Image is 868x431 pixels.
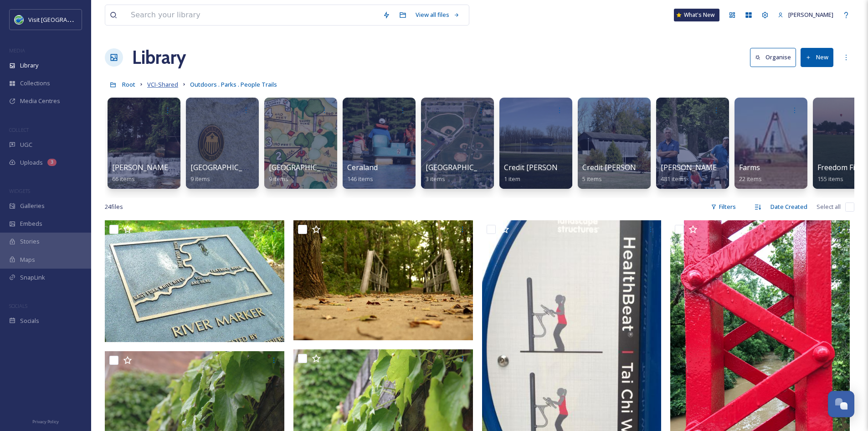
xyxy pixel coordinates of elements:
[190,80,277,88] span: Outdoors . Parks . People Trails
[426,175,445,183] span: 3 items
[112,162,244,172] span: [PERSON_NAME][GEOGRAPHIC_DATA]
[817,203,841,211] span: Select all
[582,162,702,172] span: Credit [PERSON_NAME] - Outdoors
[504,162,624,172] span: Credit [PERSON_NAME] - Outdoors
[828,391,854,417] button: Open Chat
[661,162,792,172] span: [PERSON_NAME][GEOGRAPHIC_DATA]
[801,48,833,67] button: New
[122,79,135,90] a: Root
[20,273,45,282] span: SnapLink
[817,175,843,183] span: 155 items
[347,163,378,183] a: Ceraland146 items
[739,163,762,183] a: Farms22 items
[28,15,131,24] span: Visit [GEOGRAPHIC_DATA] [US_STATE]
[112,175,135,183] span: 66 items
[817,163,865,183] a: Freedom Field155 items
[9,187,30,194] span: WIDGETS
[20,97,60,105] span: Media Centres
[126,5,378,25] input: Search your library
[739,162,760,172] span: Farms
[20,79,50,88] span: Collections
[661,175,687,183] span: 481 items
[269,175,288,183] span: 9 items
[788,10,833,19] span: [PERSON_NAME]
[190,162,264,172] span: [GEOGRAPHIC_DATA]
[674,9,719,21] a: What's New
[347,175,373,183] span: 146 items
[426,163,499,183] a: [GEOGRAPHIC_DATA]3 items
[190,163,264,183] a: [GEOGRAPHIC_DATA]9 items
[426,162,499,172] span: [GEOGRAPHIC_DATA]
[504,175,520,183] span: 1 item
[105,220,284,342] img: Rivers Guide.jpg
[15,15,24,24] img: cvctwitlogo_400x400.jpg
[347,162,378,172] span: Ceraland
[582,163,702,183] a: Credit [PERSON_NAME] - Outdoors5 items
[739,175,762,183] span: 22 items
[293,220,473,340] img: NorthHighStudentFA08 (67).JPG
[20,158,43,167] span: Uploads
[269,163,342,183] a: [GEOGRAPHIC_DATA]9 items
[9,302,27,309] span: SOCIALS
[112,163,244,183] a: [PERSON_NAME][GEOGRAPHIC_DATA]66 items
[190,79,277,90] a: Outdoors . Parks . People Trails
[582,175,602,183] span: 5 items
[122,80,135,88] span: Root
[190,175,210,183] span: 9 items
[817,162,865,172] span: Freedom Field
[147,80,178,88] span: VCI-Shared
[504,163,624,183] a: Credit [PERSON_NAME] - Outdoors1 item
[32,419,59,425] span: Privacy Policy
[20,140,32,149] span: UGC
[750,48,801,67] a: Organise
[773,6,838,24] a: [PERSON_NAME]
[269,162,342,172] span: [GEOGRAPHIC_DATA]
[20,219,42,228] span: Embeds
[20,202,45,210] span: Galleries
[411,6,464,24] a: View all files
[9,126,29,133] span: COLLECT
[20,237,40,246] span: Stories
[47,159,56,166] div: 3
[661,163,792,183] a: [PERSON_NAME][GEOGRAPHIC_DATA]481 items
[132,44,186,71] a: Library
[766,198,812,216] div: Date Created
[20,255,35,264] span: Maps
[9,47,25,54] span: MEDIA
[750,48,796,67] button: Organise
[20,317,39,325] span: Socials
[105,203,123,211] span: 24 file s
[32,415,59,426] a: Privacy Policy
[20,61,38,70] span: Library
[147,79,178,90] a: VCI-Shared
[706,198,740,216] div: Filters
